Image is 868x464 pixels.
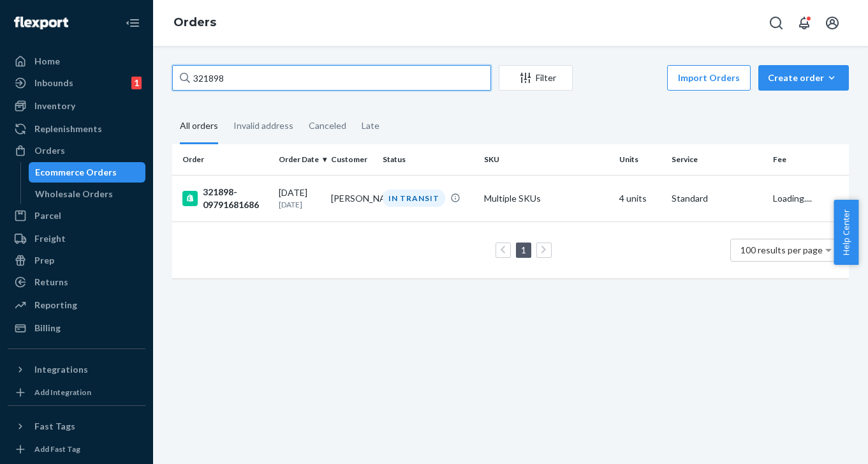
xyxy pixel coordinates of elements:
[479,144,614,175] th: SKU
[8,416,145,437] button: Fast Tags
[383,190,445,207] div: IN TRANSIT
[758,65,849,91] button: Create order
[834,200,858,265] button: Help Center
[362,109,379,142] div: Late
[34,299,77,311] div: Reporting
[35,166,117,179] div: Ecommerce Orders
[279,186,320,210] div: [DATE]
[34,209,61,222] div: Parcel
[8,272,145,292] a: Returns
[34,144,65,157] div: Orders
[791,10,817,36] button: Open notifications
[378,144,479,175] th: Status
[309,109,346,142] div: Canceled
[35,188,113,200] div: Wholesale Orders
[8,250,145,271] a: Prep
[34,254,54,267] div: Prep
[614,175,666,221] td: 4 units
[8,206,145,226] a: Parcel
[8,442,145,457] a: Add Fast Tag
[34,444,80,454] div: Add Fast Tag
[34,420,75,433] div: Fast Tags
[34,77,73,89] div: Inbounds
[519,244,529,255] a: Page 1 is your current page
[8,140,145,161] a: Orders
[29,162,146,183] a: Ecommerce Orders
[34,232,66,245] div: Freight
[667,65,751,91] button: Import Orders
[34,322,61,334] div: Billing
[8,295,145,315] a: Reporting
[614,144,666,175] th: Units
[172,144,274,175] th: Order
[8,73,145,93] a: Inbounds1
[182,186,268,211] div: 321898-09791681686
[768,71,839,84] div: Create order
[763,10,789,36] button: Open Search Box
[8,385,145,400] a: Add Integration
[29,184,146,204] a: Wholesale Orders
[279,199,320,210] p: [DATE]
[34,363,88,376] div: Integrations
[8,318,145,338] a: Billing
[8,51,145,71] a: Home
[34,100,75,112] div: Inventory
[672,192,763,205] p: Standard
[740,244,823,255] span: 100 results per page
[274,144,325,175] th: Order Date
[499,71,572,84] div: Filter
[173,15,216,29] a: Orders
[768,175,849,221] td: Loading....
[34,387,91,398] div: Add Integration
[180,109,218,144] div: All orders
[326,175,378,221] td: [PERSON_NAME]
[34,55,60,68] div: Home
[172,65,491,91] input: Search orders
[34,276,68,288] div: Returns
[479,175,614,221] td: Multiple SKUs
[233,109,293,142] div: Invalid address
[499,65,573,91] button: Filter
[131,77,142,89] div: 1
[8,228,145,249] a: Freight
[8,96,145,116] a: Inventory
[768,144,849,175] th: Fee
[8,119,145,139] a: Replenishments
[820,10,845,36] button: Open account menu
[34,123,102,135] div: Replenishments
[331,154,372,165] div: Customer
[163,4,226,41] ol: breadcrumbs
[8,359,145,380] button: Integrations
[14,17,68,29] img: Flexport logo
[120,10,145,36] button: Close Navigation
[666,144,768,175] th: Service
